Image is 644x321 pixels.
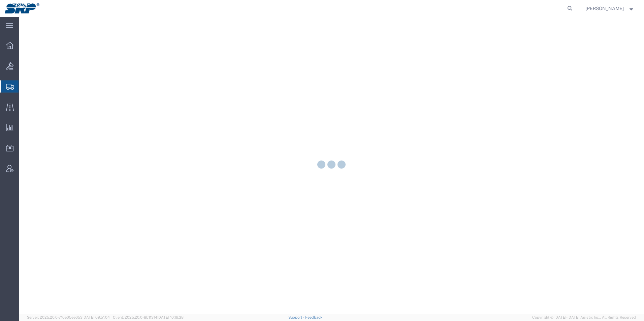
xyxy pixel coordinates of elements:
[305,315,322,319] a: Feedback
[83,315,110,319] span: [DATE] 09:51:04
[288,315,305,319] a: Support
[532,315,636,320] span: Copyright © [DATE]-[DATE] Agistix Inc., All Rights Reserved
[27,315,110,319] span: Server: 2025.20.0-710e05ee653
[585,4,635,12] button: [PERSON_NAME]
[585,5,624,12] span: Ed Simmons
[157,315,184,319] span: [DATE] 10:16:38
[113,315,184,319] span: Client: 2025.20.0-8b113f4
[5,3,39,13] img: logo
